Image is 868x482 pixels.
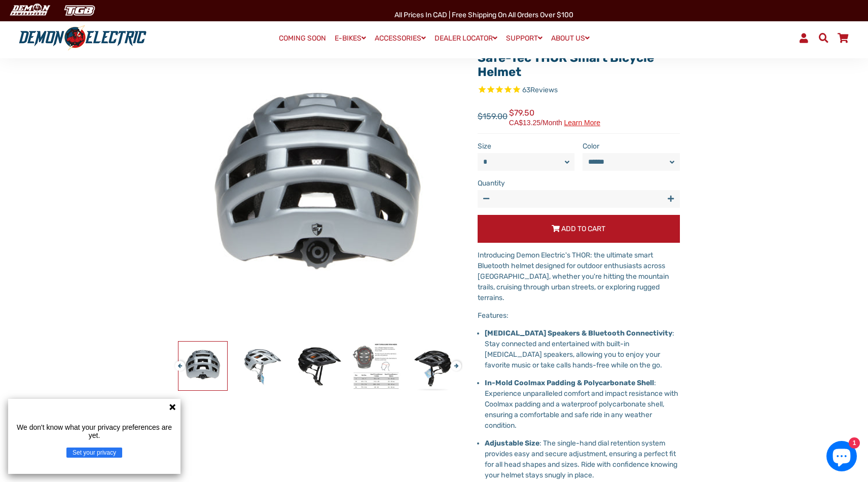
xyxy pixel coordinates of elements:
img: Demon Electric logo [15,25,150,51]
button: Add to Cart [478,215,680,243]
img: Safe-Tec THOR Smart Bicycle Helmet - Demon Electric [178,342,227,390]
a: ACCESSORIES [371,31,429,46]
label: Color [583,141,680,152]
a: E-BIKES [331,31,370,46]
p: Features: [478,310,680,321]
p: Introducing Demon Electric's THOR: the ultimate smart Bluetooth helmet designed for outdoor enthu... [478,250,680,303]
button: Next [451,356,457,367]
span: Reviews [530,86,558,94]
button: Set your privacy [66,448,122,458]
a: SUPPORT [502,31,546,46]
strong: [MEDICAL_DATA] Speakers & Bluetooth Connectivity [485,329,672,338]
p: : The single-hand dial retention system provides easy and secure adjustment, ensuring a perfect f... [485,438,680,480]
button: Previous [175,356,181,367]
span: Add to Cart [561,225,605,233]
button: Reduce item quantity by one [478,190,495,208]
span: All Prices in CAD | Free shipping on all orders over $100 [394,11,573,19]
img: Safe-Tec THOR Smart Bicycle Helmet - Demon Electric [410,342,458,390]
img: Safe-Tec THOR Smart Bicycle Helmet - Demon Electric [236,342,285,390]
img: Safe-Tec THOR Smart Bicycle Helmet - Demon Electric [352,342,401,390]
label: Quantity [478,178,680,189]
a: ABOUT US [548,31,593,46]
img: Demon Electric [5,2,54,19]
p: We don't know what your privacy preferences are yet. [12,423,176,439]
a: DEALER LOCATOR [431,31,501,46]
label: Size [478,141,575,152]
inbox-online-store-chat: Shopify online store chat [823,441,860,474]
span: $79.50 [509,107,600,126]
img: Safe-Tec THOR Smart Bicycle Helmet - Demon Electric [294,342,343,390]
span: 63 reviews [522,86,558,94]
a: COMING SOON [275,31,330,46]
button: Increase item quantity by one [662,190,680,208]
strong: Adjustable Size [485,439,539,448]
strong: In-Mold Coolmax Padding & Polycarbonate Shell [485,379,654,387]
p: : Stay connected and entertained with built-in [MEDICAL_DATA] speakers, allowing you to enjoy you... [485,328,680,370]
p: : Experience unparalleled comfort and impact resistance with Coolmax padding and a waterproof pol... [485,378,680,431]
img: TGB Canada [59,2,100,19]
span: $159.00 [478,110,508,123]
span: Rated 4.7 out of 5 stars 63 reviews [478,85,680,96]
a: Safe-Tec THOR Smart Bicycle Helmet [478,51,654,80]
input: quantity [478,190,680,208]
